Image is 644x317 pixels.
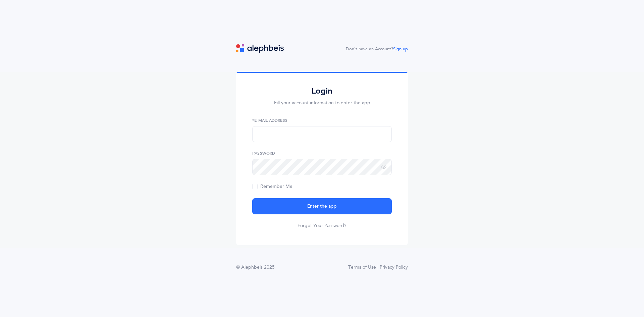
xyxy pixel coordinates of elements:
[252,100,392,107] p: Fill your account information to enter the app
[236,44,284,53] img: logo.svg
[252,117,392,123] label: *E-Mail Address
[252,198,392,214] button: Enter the app
[252,184,292,189] span: Remember Me
[393,47,408,51] a: Sign up
[236,264,275,271] div: © Alephbeis 2025
[252,86,392,96] h2: Login
[348,264,408,271] a: Terms of Use | Privacy Policy
[346,46,408,53] div: Don't have an Account?
[298,222,346,229] a: Forgot Your Password?
[252,150,392,156] label: Password
[307,203,337,210] span: Enter the app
